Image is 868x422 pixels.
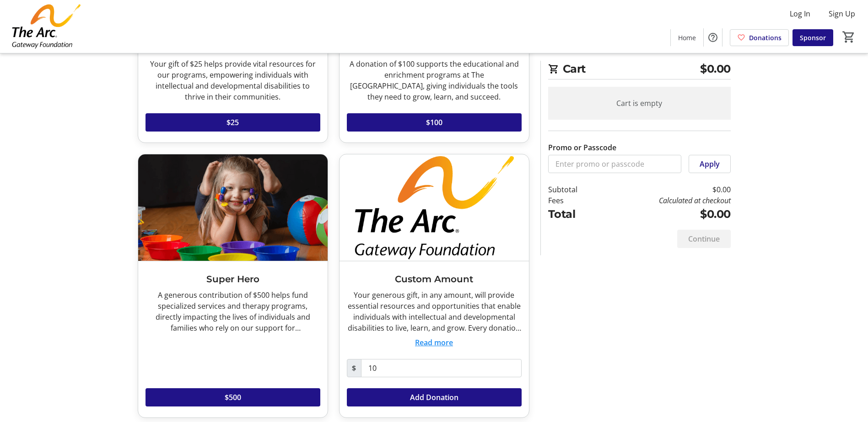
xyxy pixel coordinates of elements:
td: $0.00 [601,206,730,222]
img: Custom Amount [340,154,529,261]
span: Add Donation [410,392,458,403]
h3: Custom Amount [347,272,522,286]
td: $0.00 [601,184,730,195]
button: Help [704,28,722,47]
span: $100 [426,117,442,128]
h2: Cart [548,61,731,79]
span: $25 [226,117,239,128]
h3: Super Hero [146,272,320,286]
a: Donations [730,29,789,46]
span: $500 [225,392,241,403]
button: Read more [415,337,453,348]
button: $25 [146,113,320,132]
img: Super Hero [138,154,328,261]
a: Home [671,29,703,46]
button: Add Donation [347,388,522,406]
div: Cart is empty [548,87,731,120]
button: $100 [347,113,522,132]
img: The Arc Gateway Foundation's Logo [5,4,87,49]
span: Donations [749,33,782,42]
span: $ [347,359,361,377]
td: Total [548,206,601,222]
button: Apply [689,155,731,173]
a: Sponsor [793,29,833,46]
div: A donation of $100 supports the educational and enrichment programs at The [GEOGRAPHIC_DATA], giv... [347,58,522,102]
div: Your generous gift, in any amount, will provide essential resources and opportunities that enable... [347,290,522,333]
div: A generous contribution of $500 helps fund specialized services and therapy programs, directly im... [146,290,320,333]
button: Sign Up [821,6,863,21]
input: Enter promo or passcode [548,155,681,173]
span: $0.00 [700,61,731,77]
span: Home [678,33,696,42]
button: $500 [146,388,320,406]
button: Log In [782,6,818,21]
div: Your gift of $25 helps provide vital resources for our programs, empowering individuals with inte... [146,58,320,102]
button: Cart [841,29,857,45]
td: Subtotal [548,184,601,195]
span: Sponsor [800,33,826,42]
input: Donation Amount [361,359,522,377]
td: Fees [548,195,601,206]
label: Promo or Passcode [548,142,616,153]
td: Calculated at checkout [601,195,730,206]
span: Sign Up [829,8,855,19]
span: Apply [700,158,720,169]
span: Log In [790,8,810,19]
